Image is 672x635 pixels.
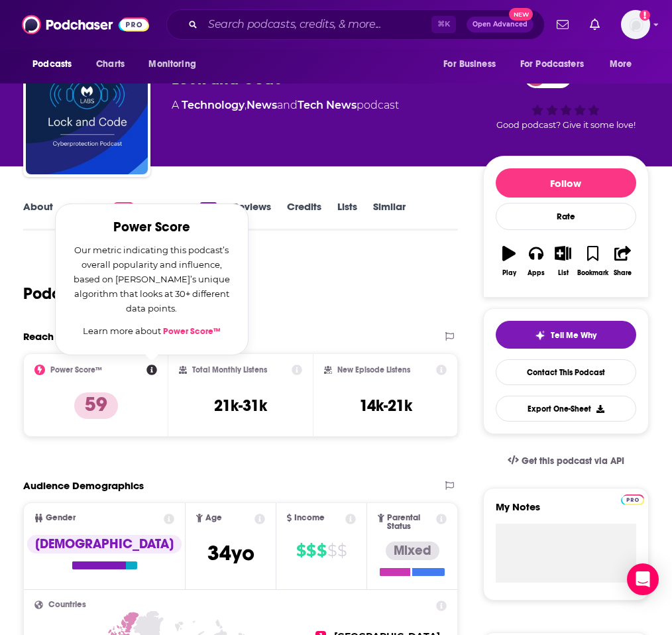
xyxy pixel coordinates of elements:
a: Lists [337,200,357,231]
span: Good podcast? Give it some love! [496,120,636,130]
p: Learn more about [72,323,232,339]
span: Charts [96,55,125,74]
div: Open Intercom Messenger [627,563,659,595]
img: Lock and Code [26,52,148,174]
span: and [277,99,298,111]
label: My Notes [496,500,636,524]
button: Show profile menu [621,10,650,39]
div: A podcast [172,97,399,113]
a: News [247,99,277,111]
div: [DEMOGRAPHIC_DATA] [27,535,182,553]
h2: Power Score [72,220,232,235]
img: Podchaser - Follow, Share and Rate Podcasts [22,12,149,37]
span: , [245,99,247,111]
button: List [549,237,577,285]
h2: Total Monthly Listens [192,365,267,375]
span: Tell Me Why [551,330,596,341]
span: 34 yo [207,540,254,566]
div: Mixed [386,542,439,560]
img: Podchaser Pro [621,494,644,505]
h2: Power Score™ [50,365,102,375]
a: Episodes144 [150,200,216,231]
span: More [610,55,632,74]
h3: 14k-21k [359,396,412,416]
a: Similar [373,200,406,231]
div: Apps [528,269,545,277]
button: Play [496,237,523,285]
span: Countries [48,601,86,609]
a: Pro website [621,492,644,505]
svg: Add a profile image [640,10,650,21]
a: Credits [287,200,321,231]
button: Export One-Sheet [496,396,636,422]
span: Age [205,514,222,522]
a: Show notifications dropdown [551,13,574,36]
span: For Business [443,55,496,74]
a: Get this podcast via API [497,445,635,477]
h2: New Episode Listens [337,365,410,375]
button: open menu [139,52,213,77]
div: 144 [200,202,216,211]
img: User Profile [621,10,650,39]
a: About [23,200,53,231]
button: Apps [523,237,550,285]
a: Power Score™ [163,326,221,337]
span: Parental Status [387,514,434,531]
div: Rate [496,203,636,230]
span: $ [296,540,306,561]
button: open menu [23,52,89,77]
div: Search podcasts, credits, & more... [166,9,545,40]
button: Follow [496,168,636,198]
button: open menu [600,52,649,77]
h2: Audience Demographics [23,479,144,492]
span: Open Advanced [473,21,528,28]
button: open menu [512,52,603,77]
div: 59Good podcast? Give it some love! [483,56,649,139]
a: Reviews [233,200,271,231]
img: Podchaser Pro [111,202,135,213]
h1: Podcast Insights [23,284,143,304]
div: Bookmark [577,269,608,277]
div: Play [502,269,516,277]
span: Podcasts [32,55,72,74]
span: Income [294,514,325,522]
img: tell me why sparkle [535,330,545,341]
span: For Podcasters [520,55,584,74]
h3: 21k-31k [214,396,267,416]
p: Our metric indicating this podcast’s overall popularity and influence, based on [PERSON_NAME]’s u... [72,243,232,316]
button: Open AdvancedNew [467,17,533,32]
h2: Reach [23,330,54,343]
a: Tech News [298,99,357,111]
button: tell me why sparkleTell Me Why [496,321,636,349]
button: open menu [434,52,512,77]
button: Bookmark [577,237,609,285]
a: Technology [182,99,245,111]
span: $ [327,540,337,561]
span: $ [337,540,347,561]
a: Show notifications dropdown [585,13,605,36]
a: InsightsPodchaser Pro [69,200,135,231]
p: 59 [74,392,118,419]
div: List [558,269,569,277]
a: Contact This Podcast [496,359,636,385]
a: Charts [87,52,133,77]
button: Share [609,237,636,285]
span: $ [306,540,315,561]
div: Share [614,269,632,277]
span: Get this podcast via API [522,455,624,467]
span: New [509,8,533,21]
span: $ [317,540,326,561]
span: Logged in as hopeksander1 [621,10,650,39]
span: Gender [46,514,76,522]
span: ⌘ K [431,16,456,33]
input: Search podcasts, credits, & more... [203,14,431,35]
span: Monitoring [148,55,196,74]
